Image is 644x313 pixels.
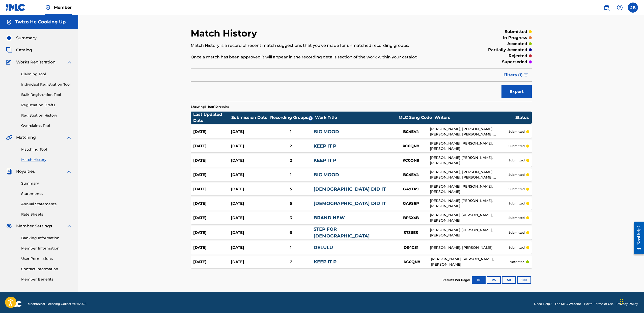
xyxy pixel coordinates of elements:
[534,302,552,306] a: Need Help?
[392,143,430,149] div: KC0QN8
[193,201,231,206] div: [DATE]
[630,218,644,258] iframe: Resource Center
[393,259,431,265] div: KC0QN8
[193,215,231,221] div: [DATE]
[604,5,610,11] img: search
[314,186,386,192] a: [DEMOGRAPHIC_DATA] DID IT
[191,54,453,60] p: Once a match has been approved it will appear in the recording details section of the work within...
[268,129,314,135] div: 1
[314,245,333,250] a: DELULU
[231,143,268,149] div: [DATE]
[268,259,314,265] div: 2
[430,141,508,151] div: [PERSON_NAME] [PERSON_NAME], [PERSON_NAME]
[21,266,72,272] a: Contact Information
[28,302,86,306] span: Mechanical Licensing Collective © 2025
[193,186,231,192] div: [DATE]
[555,302,581,306] a: The MLC Website
[193,259,231,265] div: [DATE]
[602,3,612,13] a: Public Search
[430,184,508,194] div: [PERSON_NAME] [PERSON_NAME], [PERSON_NAME]
[503,72,523,78] span: Filters ( 1 )
[617,302,638,306] a: Privacy Policy
[193,112,231,124] div: Last Updated Date
[66,223,72,229] img: expand
[193,172,231,178] div: [DATE]
[509,144,525,148] p: submitted
[6,47,32,53] a: CatalogCatalog
[509,129,525,134] p: submitted
[503,35,527,41] p: in progress
[6,223,12,229] img: Member Settings
[509,158,525,163] p: submitted
[21,256,72,261] a: User Permissions
[268,245,314,251] div: 1
[314,226,370,239] a: STEP FOR [DEMOGRAPHIC_DATA]
[430,245,508,250] div: [PERSON_NAME], [PERSON_NAME]
[509,53,527,59] p: rejected
[6,35,37,41] a: SummarySummary
[392,186,430,192] div: GA9TA9
[268,143,314,149] div: 2
[502,59,527,65] p: superseded
[268,172,314,178] div: 1
[21,201,72,207] a: Annual Statements
[505,29,527,35] p: submitted
[509,172,525,177] p: submitted
[524,74,528,77] img: filter
[392,158,430,163] div: KC0QN8
[193,158,231,163] div: [DATE]
[430,227,508,238] div: [PERSON_NAME] [PERSON_NAME], [PERSON_NAME]
[314,215,345,221] a: BRAND NEW
[509,245,525,250] p: submitted
[66,134,72,141] img: expand
[21,82,72,87] a: Individual Registration Tool
[268,201,314,206] div: 5
[500,69,532,81] button: Filters (1)
[54,5,72,10] span: Member
[66,168,72,175] img: expand
[430,198,508,209] div: [PERSON_NAME] [PERSON_NAME], [PERSON_NAME]
[231,172,268,178] div: [DATE]
[21,72,72,77] a: Claiming Tool
[392,201,430,206] div: GA9S6P
[15,19,66,25] h5: Twizo He Cooking Up
[309,116,313,120] span: ?
[21,123,72,128] a: Overclaims Tool
[191,43,453,49] p: Match History is a record of recent match suggestions that you've made for unmatched recording gr...
[619,289,644,313] iframe: Chat Widget
[268,215,314,221] div: 3
[509,201,525,206] p: submitted
[16,59,55,65] span: Works Registration
[396,115,434,121] div: MLC Song Code
[315,115,396,121] div: Work Title
[488,47,527,53] p: partially accepted
[509,187,525,191] p: submitted
[45,5,51,11] img: Top Rightsholder
[231,259,268,265] div: [DATE]
[392,172,430,178] div: BC4EV4
[16,134,36,141] span: Matching
[21,157,72,162] a: Match History
[66,59,72,65] img: expand
[21,191,72,196] a: Statements
[231,115,269,121] div: Submission Date
[6,134,12,141] img: Matching
[21,92,72,97] a: Bulk Registration Tool
[501,85,532,98] button: Export
[193,129,231,135] div: [DATE]
[231,201,268,206] div: [DATE]
[430,155,508,166] div: [PERSON_NAME] [PERSON_NAME], [PERSON_NAME]
[314,158,336,163] a: KEEP IT P
[392,215,430,221] div: BF6X4B
[21,102,72,108] a: Registration Drafts
[231,230,268,236] div: [DATE]
[21,277,72,282] a: Member Benefits
[193,245,231,251] div: [DATE]
[191,28,260,39] h2: Match History
[509,216,525,220] p: submitted
[442,278,471,282] p: Results Per Page:
[392,230,430,236] div: S736ES
[191,105,229,109] p: Showing 1 - 10 of 10 results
